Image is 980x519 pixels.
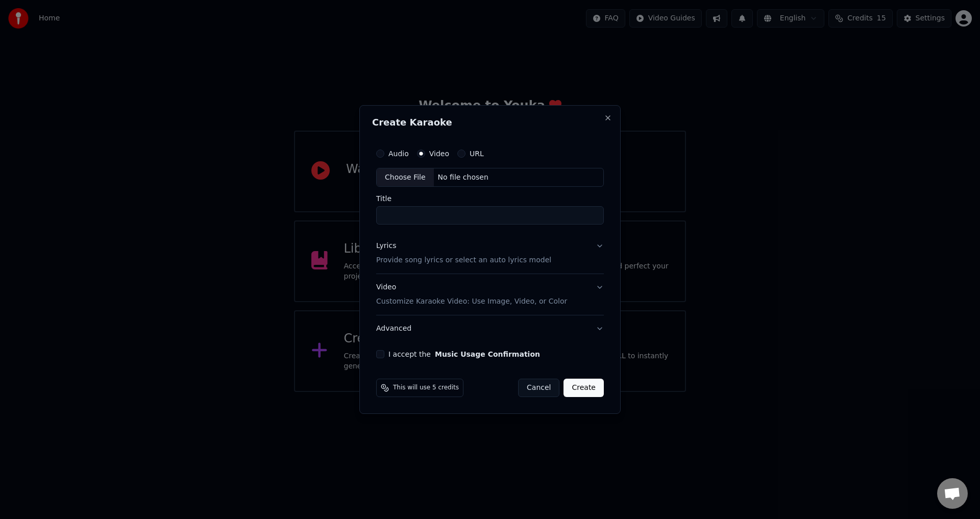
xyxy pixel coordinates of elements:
[435,351,540,358] button: I accept the
[376,233,604,274] button: LyricsProvide song lyrics or select an auto lyrics model
[470,150,484,157] label: URL
[518,379,559,397] button: Cancel
[376,283,567,307] div: Video
[376,275,604,315] button: VideoCustomize Karaoke Video: Use Image, Video, or Color
[388,150,409,157] label: Audio
[388,351,540,358] label: I accept the
[393,384,459,392] span: This will use 5 credits
[372,118,608,127] h2: Create Karaoke
[377,168,434,187] div: Choose File
[376,256,551,266] p: Provide song lyrics or select an auto lyrics model
[376,296,567,307] p: Customize Karaoke Video: Use Image, Video, or Color
[563,379,604,397] button: Create
[429,150,449,157] label: Video
[376,241,396,252] div: Lyrics
[376,315,604,342] button: Advanced
[434,172,493,183] div: No file chosen
[376,195,604,203] label: Title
